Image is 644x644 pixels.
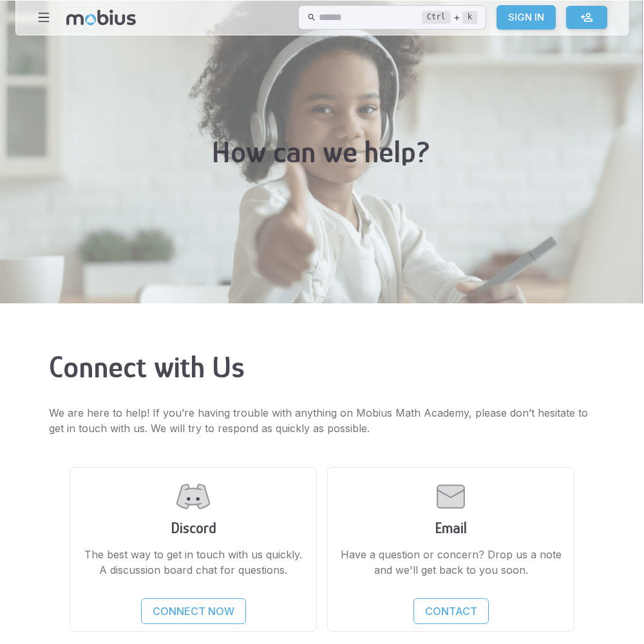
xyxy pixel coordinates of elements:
[425,603,477,619] p: Contact
[338,547,563,578] p: Have a question or concern? Drop us a note and we'll get back to you soon.
[141,598,246,624] a: Connect Now
[49,405,595,436] p: We are here to help! If you’re having trouble with anything on Mobius Math Academy, please don’t ...
[422,11,451,24] kbd: Ctrl
[497,5,556,30] a: Sign In
[49,350,595,384] h2: Connect with Us
[338,519,563,536] h3: Email
[80,547,306,578] p: The best way to get in touch with us quickly. A discussion board chat for questions.
[80,519,306,536] h3: Discord
[422,10,477,25] div: +
[462,11,477,24] kbd: k
[413,598,489,624] a: Contact
[153,603,234,619] p: Connect Now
